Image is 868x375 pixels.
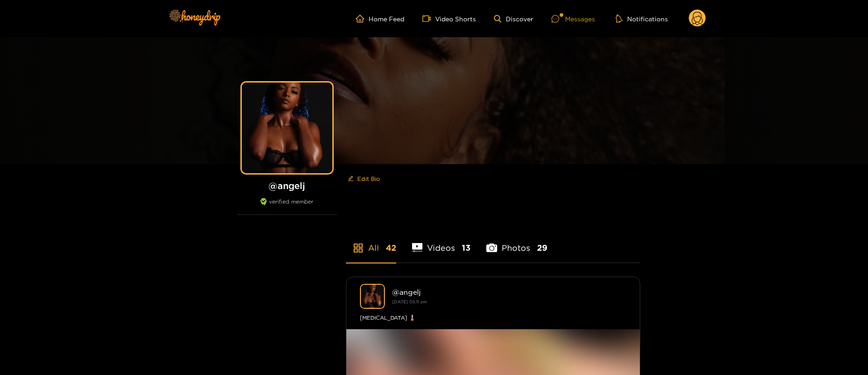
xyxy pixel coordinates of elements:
[551,14,595,24] div: Messages
[386,242,396,253] span: 42
[486,222,547,263] li: Photos
[346,171,382,186] button: editEdit Bio
[422,15,476,23] a: Video Shorts
[357,174,380,183] span: Edit Bio
[353,243,364,253] span: appstore
[360,284,385,309] img: angelj
[392,299,427,304] small: [DATE] 05:11 am
[237,198,337,215] div: verified member
[360,313,626,322] div: [MEDICAL_DATA] 🌡️
[422,15,435,23] span: video-camera
[356,15,404,23] a: Home Feed
[412,222,471,263] li: Videos
[494,15,533,23] a: Discover
[537,242,547,253] span: 29
[613,14,671,23] button: Notifications
[237,180,337,191] h1: @ angelj
[392,288,626,296] div: @ angelj
[346,222,396,263] li: All
[462,242,470,253] span: 13
[356,15,369,23] span: home
[348,175,354,182] span: edit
